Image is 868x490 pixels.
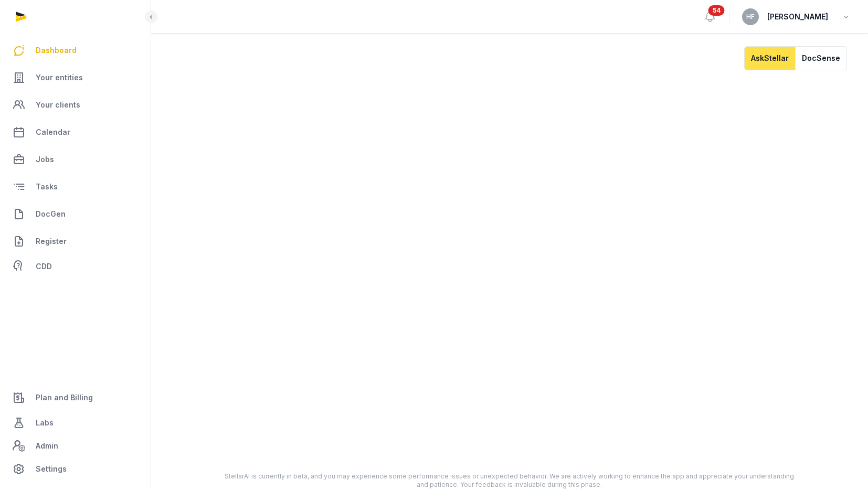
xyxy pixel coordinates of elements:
[36,440,58,452] span: Admin
[8,256,142,277] a: CDD
[36,208,66,220] span: DocGen
[8,385,142,410] a: Plan and Billing
[36,260,52,273] span: CDD
[36,463,67,475] span: Settings
[8,435,142,456] a: Admin
[795,46,847,70] button: DocSense
[36,126,70,139] span: Calendar
[8,120,142,145] a: Calendar
[36,153,54,166] span: Jobs
[8,174,142,199] a: Tasks
[36,235,67,248] span: Register
[36,391,93,404] span: Plan and Billing
[8,65,142,90] a: Your entities
[36,417,54,429] span: Labs
[8,201,142,227] a: DocGen
[223,472,797,489] div: StellarAI is currently in beta, and you may experience some performance issues or unexpected beha...
[8,229,142,254] a: Register
[36,44,77,57] span: Dashboard
[742,8,759,25] button: HF
[8,147,142,172] a: Jobs
[8,38,142,63] a: Dashboard
[36,71,83,84] span: Your entities
[767,10,828,23] span: [PERSON_NAME]
[8,410,142,435] a: Labs
[744,46,795,70] button: AskStellar
[708,5,725,16] span: 54
[36,180,58,193] span: Tasks
[36,99,80,111] span: Your clients
[8,92,142,118] a: Your clients
[746,14,755,20] span: HF
[8,456,142,482] a: Settings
